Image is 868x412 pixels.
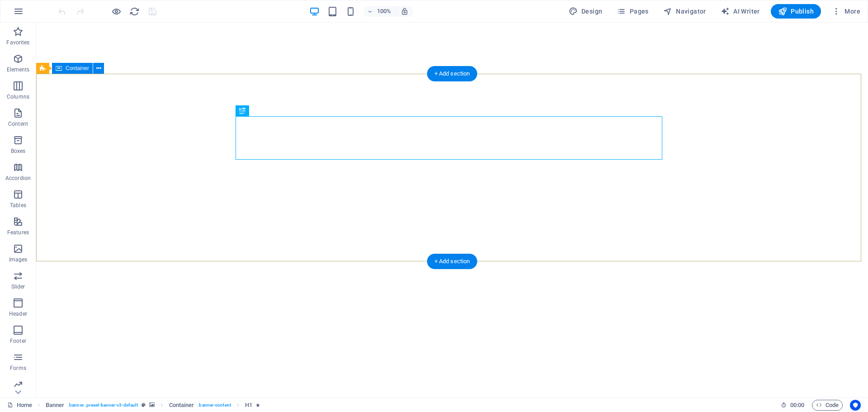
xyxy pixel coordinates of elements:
[245,400,252,411] span: Click to select. Double-click to edit
[569,7,603,16] span: Design
[111,6,122,17] button: Click here to leave preview mode and continue editing
[717,4,764,19] button: AI Writer
[7,93,29,100] p: Columns
[565,4,606,19] div: Design (Ctrl+Alt+Y)
[198,400,231,411] span: . banner-content
[401,7,409,15] i: On resize automatically adjust zoom level to fit chosen device.
[8,120,28,128] p: Content
[427,254,477,269] div: + Add section
[129,6,140,17] i: Reload page
[10,365,26,372] p: Forms
[7,66,30,73] p: Elements
[142,403,146,407] i: This element is a customizable preset
[46,400,65,411] span: Click to select. Double-click to edit
[6,39,29,46] p: Favorites
[10,337,26,345] p: Footer
[46,400,260,411] nav: breadcrumb
[66,66,89,71] span: Container
[816,400,839,411] span: Code
[850,400,861,411] button: Usercentrics
[7,229,29,236] p: Features
[10,202,26,209] p: Tables
[363,6,396,17] button: 100%
[660,4,710,19] button: Navigator
[68,400,138,411] span: . banner .preset-banner-v3-default
[11,147,26,155] p: Boxes
[7,400,32,411] a: Click to cancel selection. Double-click to open Pages
[565,4,606,19] button: Design
[781,400,805,411] h6: Session time
[617,7,648,16] span: Pages
[9,310,27,317] p: Header
[256,403,260,407] i: Element contains an animation
[5,175,31,182] p: Accordion
[832,7,860,16] span: More
[11,283,25,290] p: Slider
[828,4,864,19] button: More
[613,4,652,19] button: Pages
[169,400,194,411] span: Click to select. Double-click to edit
[377,6,392,17] h6: 100%
[149,403,155,407] i: This element contains a background
[778,7,814,16] span: Publish
[427,66,477,81] div: + Add section
[9,256,28,263] p: Images
[721,7,760,16] span: AI Writer
[129,6,140,17] button: reload
[797,402,798,408] span: :
[812,400,843,411] button: Code
[790,400,804,411] span: 00 00
[771,4,821,19] button: Publish
[663,7,706,16] span: Navigator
